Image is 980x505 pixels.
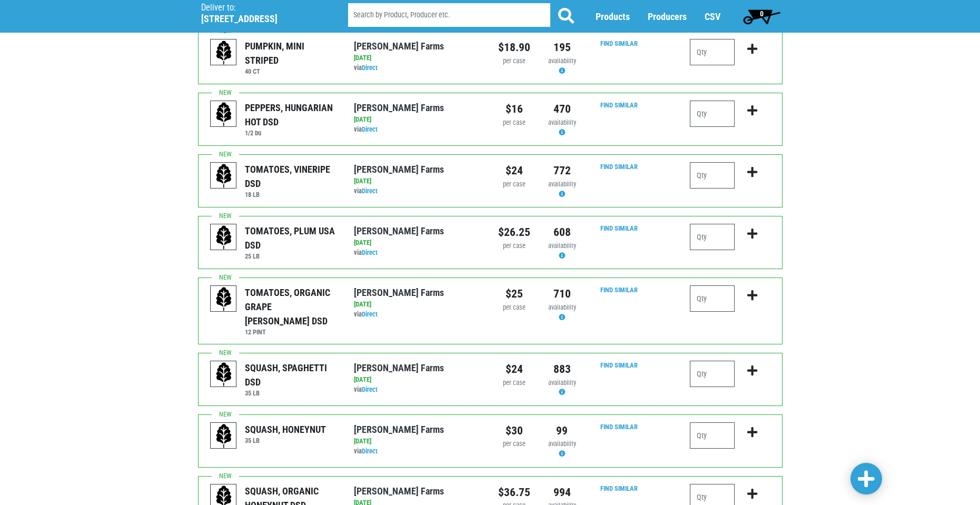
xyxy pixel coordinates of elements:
[354,238,482,248] div: [DATE]
[548,118,576,126] span: availability
[245,191,338,199] h6: 18 LB
[498,39,530,56] div: $18.90
[498,361,530,378] div: $24
[211,39,237,66] img: placeholder-variety-43d6402dacf2d531de610a020419775a.svg
[354,287,444,298] a: [PERSON_NAME] Farms
[548,440,576,448] span: availability
[546,39,578,56] div: 195
[211,163,237,189] img: placeholder-variety-43d6402dacf2d531de610a020419775a.svg
[211,361,237,388] img: placeholder-variety-43d6402dacf2d531de610a020419775a.svg
[690,39,735,65] input: Qty
[600,423,638,431] a: Find Similar
[546,162,578,179] div: 772
[548,303,576,311] span: availability
[600,361,638,369] a: Find Similar
[362,187,378,195] a: Direct
[245,67,338,75] h6: 40 CT
[354,115,482,125] div: [DATE]
[596,11,630,22] a: Products
[705,11,720,22] a: CSV
[245,361,338,389] div: SQUASH, SPAGHETTI DSD
[600,286,638,294] a: Find Similar
[354,248,482,258] div: via
[362,64,378,72] a: Direct
[546,361,578,378] div: 883
[546,422,578,439] div: 99
[245,285,338,328] div: TOMATOES, ORGANIC GRAPE [PERSON_NAME] DSD
[498,224,530,241] div: $26.25
[362,125,378,133] a: Direct
[362,249,378,256] a: Direct
[354,362,444,373] a: [PERSON_NAME] Farms
[546,484,578,501] div: 994
[354,125,482,135] div: via
[362,385,378,393] a: Direct
[348,3,550,27] input: Search by Product, Producer etc.
[690,162,735,189] input: Qty
[211,286,237,312] img: placeholder-variety-43d6402dacf2d531de610a020419775a.svg
[690,361,735,387] input: Qty
[760,9,764,18] span: 0
[354,424,444,435] a: [PERSON_NAME] Farms
[245,389,338,397] h6: 35 LB
[354,437,482,447] div: [DATE]
[201,13,321,25] h5: [STREET_ADDRESS]
[548,242,576,250] span: availability
[738,6,785,27] a: 0
[245,252,338,260] h6: 25 LB
[690,101,735,127] input: Qty
[548,57,576,65] span: availability
[211,224,237,251] img: placeholder-variety-43d6402dacf2d531de610a020419775a.svg
[354,63,482,73] div: via
[245,162,338,191] div: TOMATOES, VINERIPE DSD
[548,379,576,387] span: availability
[546,224,578,241] div: 608
[498,285,530,302] div: $25
[211,101,237,127] img: placeholder-variety-43d6402dacf2d531de610a020419775a.svg
[600,101,638,109] a: Find Similar
[690,224,735,250] input: Qty
[354,300,482,310] div: [DATE]
[690,422,735,449] input: Qty
[245,328,338,336] h6: 12 PINT
[498,180,530,190] div: per case
[362,447,378,455] a: Direct
[498,378,530,388] div: per case
[498,484,530,501] div: $36.75
[498,422,530,439] div: $30
[354,53,482,63] div: [DATE]
[546,285,578,302] div: 710
[498,162,530,179] div: $24
[245,101,338,129] div: PEPPERS, HUNGARIAN HOT DSD
[600,484,638,492] a: Find Similar
[354,375,482,385] div: [DATE]
[245,39,338,67] div: PUMPKIN, MINI STRIPED
[546,101,578,117] div: 470
[498,241,530,251] div: per case
[245,224,338,252] div: TOMATOES, PLUM USA DSD
[354,41,444,52] a: [PERSON_NAME] Farms
[362,310,378,318] a: Direct
[354,164,444,175] a: [PERSON_NAME] Farms
[245,437,326,444] h6: 35 LB
[211,423,237,449] img: placeholder-variety-43d6402dacf2d531de610a020419775a.svg
[354,225,444,236] a: [PERSON_NAME] Farms
[201,3,321,13] p: Deliver to:
[548,180,576,188] span: availability
[354,385,482,395] div: via
[245,129,338,137] h6: 1/2 bu
[498,118,530,128] div: per case
[498,101,530,117] div: $16
[245,422,326,437] div: SQUASH, HONEYNUT
[354,310,482,320] div: via
[600,163,638,171] a: Find Similar
[354,447,482,457] div: via
[354,186,482,196] div: via
[498,56,530,66] div: per case
[600,39,638,47] a: Find Similar
[690,285,735,312] input: Qty
[648,11,687,22] a: Producers
[600,224,638,232] a: Find Similar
